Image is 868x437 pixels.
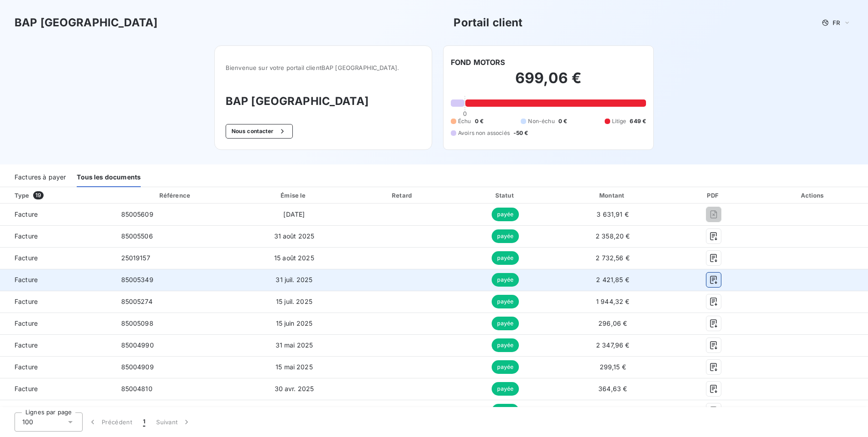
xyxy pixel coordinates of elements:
[274,254,314,262] span: 15 août 2025
[276,319,313,327] span: 15 juin 2025
[451,57,505,68] h6: FOND MOTORS
[33,191,44,199] span: 19
[596,232,630,240] span: 2 358,20 €
[596,298,630,305] span: 1 944,32 €
[463,110,467,117] span: 0
[274,232,315,240] span: 31 août 2025
[7,341,107,350] span: Facture
[7,319,107,328] span: Facture
[276,276,312,283] span: 31 juil. 2025
[760,191,866,200] div: Actions
[77,168,141,187] div: Tous les documents
[7,210,107,219] span: Facture
[7,297,107,306] span: Facture
[833,19,840,26] span: FR
[458,117,471,125] span: Échu
[457,191,555,200] div: Statut
[458,129,510,137] span: Avoirs non associés
[7,232,107,241] span: Facture
[7,406,107,415] span: Facture
[451,69,646,96] h2: 699,06 €
[226,64,421,71] span: Bienvenue sur votre portail client BAP [GEOGRAPHIC_DATA] .
[83,412,138,432] button: Précédent
[492,360,519,374] span: payée
[475,117,483,125] span: 0 €
[15,168,66,187] div: Factures à payer
[492,382,519,396] span: payée
[492,404,519,417] span: payée
[596,341,630,349] span: 2 347,96 €
[596,254,630,262] span: 2 732,56 €
[121,276,153,283] span: 85005349
[599,407,626,414] span: 207,05 €
[121,210,153,218] span: 85005609
[558,191,667,200] div: Montant
[7,384,107,393] span: Facture
[276,341,313,349] span: 31 mai 2025
[528,117,554,125] span: Non-échu
[226,93,421,109] h3: BAP [GEOGRAPHIC_DATA]
[598,319,627,327] span: 296,06 €
[454,15,523,31] h3: Portail client
[143,417,145,427] span: 1
[121,385,153,392] span: 85004810
[598,385,627,392] span: 364,63 €
[7,253,107,263] span: Facture
[671,191,756,200] div: PDF
[275,385,314,392] span: 30 avr. 2025
[283,210,305,218] span: [DATE]
[7,275,107,284] span: Facture
[630,117,646,125] span: 649 €
[597,210,629,218] span: 3 631,91 €
[596,276,629,283] span: 2 421,85 €
[138,412,151,432] button: 1
[283,407,305,414] span: [DATE]
[612,117,626,125] span: Litige
[239,191,349,200] div: Émise le
[9,191,112,200] div: Type
[513,129,528,137] span: -50 €
[7,363,107,372] span: Facture
[159,192,190,199] div: Référence
[492,295,519,308] span: payée
[492,251,519,265] span: payée
[492,208,519,221] span: payée
[151,412,197,432] button: Suivant
[22,417,33,427] span: 100
[492,317,519,330] span: payée
[121,341,154,349] span: 85004990
[558,117,567,125] span: 0 €
[276,298,312,305] span: 15 juil. 2025
[276,363,313,371] span: 15 mai 2025
[121,363,154,371] span: 85004909
[121,298,153,305] span: 85005274
[121,407,152,414] span: 85003710
[492,229,519,243] span: payée
[600,363,626,371] span: 299,15 €
[121,232,153,240] span: 85005506
[226,124,293,139] button: Nous contacter
[15,15,158,31] h3: BAP [GEOGRAPHIC_DATA]
[353,191,453,200] div: Retard
[492,273,519,287] span: payée
[121,319,153,327] span: 85005098
[492,338,519,352] span: payée
[121,254,150,262] span: 25019157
